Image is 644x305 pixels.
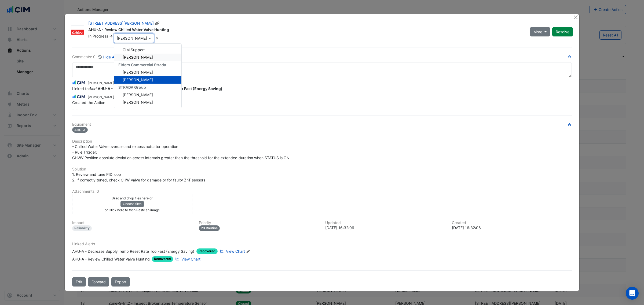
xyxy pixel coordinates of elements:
div: [DATE] 16:32:06 [452,225,572,230]
small: or Click here to then Paste an image [105,208,160,212]
small: [PERSON_NAME] - [88,95,127,100]
div: Open Intercom Messenger [626,287,639,300]
span: -> [109,34,113,38]
strong: AHU-A - Decrease Supply Temp Reset Rate Too Fast (Energy Saving) [98,86,222,91]
h6: Created [452,221,572,225]
button: Edit [72,277,86,287]
a: View Chart [219,248,245,254]
span: CIM Support [123,47,145,52]
button: Forward [88,277,109,287]
h6: Description [72,139,572,144]
ng-dropdown-panel: Options list [114,43,182,108]
a: [STREET_ADDRESS][PERSON_NAME] [88,21,154,25]
span: [PERSON_NAME] [123,77,153,82]
span: View Chart [226,249,245,254]
span: Created the Action [72,100,105,105]
h6: Impact [72,221,192,225]
a: Export [111,277,130,287]
button: Close [573,14,578,20]
h6: Solution [72,167,572,172]
h6: Attachments: 0 [72,189,572,194]
small: Drag and drop files here or [112,196,153,200]
span: Linked to [72,86,222,91]
div: [DATE] 16:32:06 [325,225,445,230]
h6: Equipment [72,122,572,127]
div: Comments: 0 [72,54,125,60]
div: P3 Routine [199,225,220,231]
img: CIM [72,80,86,85]
span: [PERSON_NAME] [123,92,153,97]
fa-icon: Edit Linked Alerts [246,250,250,254]
span: In Progress [88,34,108,38]
div: AHU-A - Review Chilled Water Valve Hunting [88,27,524,34]
button: Resolve [552,27,573,36]
small: [PERSON_NAME] - [88,81,127,85]
span: STRADA Group [118,85,146,90]
button: Choose files [120,201,144,207]
img: Elders Commercial Strada [71,29,84,35]
div: AHU-A - Review Chilled Water Valve Hunting [72,256,150,262]
span: View Chart [181,257,200,261]
span: [PERSON_NAME] [123,100,153,105]
span: 1. Review and tune PID loop 2. If correctly tuned, check CHW Valve for damage or for faulty ZnT s... [72,172,205,182]
em: Alert [89,86,97,91]
button: Hide Activity [98,54,125,60]
h6: Priority [199,221,319,225]
h6: Linked Alerts [72,242,572,246]
img: CIM [72,94,86,100]
span: AHU-A [72,127,88,133]
span: More [533,29,542,35]
span: Recovered [152,256,173,262]
a: View Chart [174,256,200,262]
span: Copy link to clipboard [155,21,160,25]
h6: Updated [325,221,445,225]
span: [PERSON_NAME] [123,70,153,75]
div: Reliability [72,225,92,231]
span: Recovered [196,248,218,254]
span: [PERSON_NAME] [123,55,153,59]
div: AHU-A - Decrease Supply Temp Reset Rate Too Fast (Energy Saving) [72,248,194,254]
span: Elders Commercial Strada [118,62,166,67]
button: More [530,27,550,36]
span: - Chilled Water Valve overuse and excess actuator operation - Rule Trigger: CHWV Position absolut... [72,144,290,160]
